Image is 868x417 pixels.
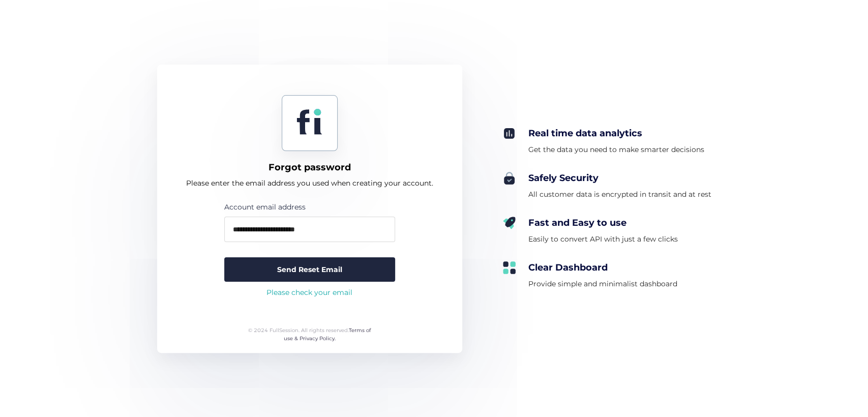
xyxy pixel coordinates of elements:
div: Easily to convert API with just a few clicks [528,233,678,245]
div: All customer data is encrypted in transit and at rest [528,188,711,200]
div: Please check your email [224,287,395,298]
div: Account email address [224,201,395,213]
div: Provide simple and minimalist dashboard [528,278,677,290]
span: Send Reset Email [277,264,342,275]
div: Forgot password [268,161,351,173]
div: Get the data you need to make smarter decisions [528,143,704,156]
a: Terms of use & Privacy Policy. [284,327,371,342]
button: Send Reset Email [224,257,395,282]
div: Safely Security [528,172,711,184]
div: © 2024 FullSession. All rights reserved. [244,326,375,342]
div: Please enter the email address you used when creating your account. [186,177,433,189]
div: Clear Dashboard [528,261,677,274]
div: Real time data analytics [528,127,704,139]
div: Fast and Easy to use [528,217,678,229]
